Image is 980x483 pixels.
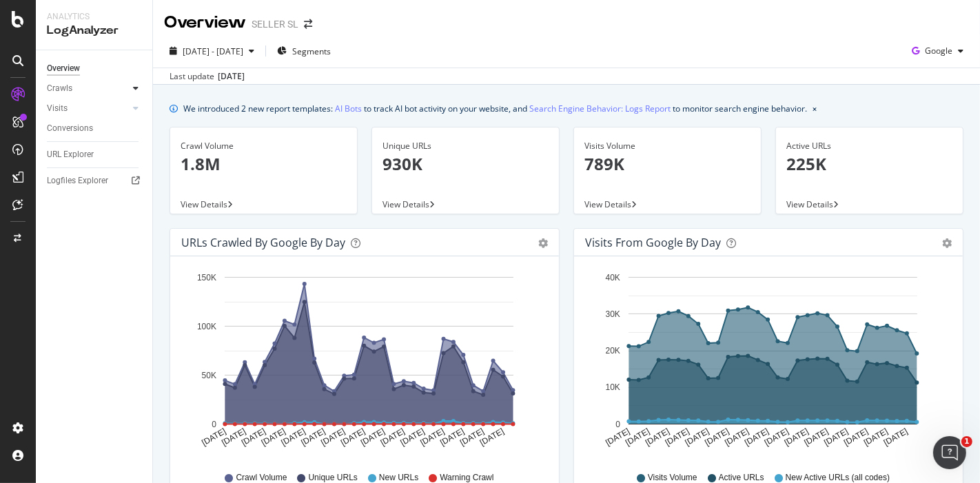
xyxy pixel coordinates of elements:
a: Search Engine Behavior: Logs Report [529,101,671,116]
span: View Details [382,198,429,210]
text: [DATE] [359,427,387,448]
a: Visits [47,101,129,116]
text: [DATE] [763,427,790,448]
div: gear [942,238,952,248]
div: SELLER SL [252,17,298,31]
span: View Details [181,198,227,210]
text: 10K [606,383,620,393]
text: [DATE] [723,427,751,448]
div: URL Explorer [47,147,94,162]
text: [DATE] [882,427,910,448]
text: [DATE] [624,427,651,448]
text: [DATE] [822,427,850,448]
text: 150K [197,273,216,282]
text: [DATE] [200,427,227,448]
a: Overview [47,61,143,76]
text: 30K [606,309,620,319]
text: [DATE] [319,427,347,448]
text: [DATE] [220,427,247,448]
div: gear [538,238,548,248]
text: 0 [615,420,620,429]
p: 930K [382,152,549,176]
div: We introduced 2 new report templates: to track AI bot activity on your website, and to monitor se... [183,101,807,116]
div: URLs Crawled by Google by day [181,236,345,249]
span: 1 [961,436,972,447]
div: Visits from Google by day [585,236,721,249]
text: [DATE] [684,427,711,448]
a: Crawls [47,81,129,96]
div: LogAnalyzer [47,23,141,39]
text: [DATE] [842,427,870,448]
iframe: Intercom live chat [933,436,966,469]
p: 789K [584,152,751,176]
text: [DATE] [438,427,466,448]
div: Analytics [47,11,141,23]
div: Crawls [47,81,72,96]
text: [DATE] [240,427,267,448]
div: Conversions [47,121,93,136]
div: Unique URLs [382,140,549,152]
text: [DATE] [339,427,367,448]
div: Logfiles Explorer [47,174,108,188]
button: close banner [809,99,820,119]
text: [DATE] [862,427,890,448]
p: 1.8M [181,152,347,176]
text: [DATE] [399,427,427,448]
svg: A chart. [585,267,946,459]
div: Overview [164,11,246,34]
text: [DATE] [743,427,770,448]
text: [DATE] [704,427,731,448]
button: Segments [272,40,336,62]
text: 40K [606,273,620,282]
a: Logfiles Explorer [47,174,143,188]
text: [DATE] [379,427,407,448]
div: Crawl Volume [181,140,347,152]
text: [DATE] [803,427,830,448]
text: 100K [197,322,216,331]
text: [DATE] [458,427,486,448]
span: Segments [292,45,331,57]
div: Visits Volume [584,140,751,152]
a: URL Explorer [47,147,143,162]
text: [DATE] [300,427,327,448]
div: Overview [47,61,80,76]
span: Google [925,45,952,56]
div: [DATE] [218,70,245,83]
div: arrow-right-arrow-left [304,19,312,29]
text: [DATE] [418,427,446,448]
span: [DATE] - [DATE] [183,45,243,57]
text: 0 [212,420,216,429]
div: Active URLs [786,140,952,152]
text: [DATE] [783,427,810,448]
div: Last update [170,70,245,83]
text: [DATE] [478,427,506,448]
a: AI Bots [335,101,362,116]
button: [DATE] - [DATE] [164,40,260,62]
text: [DATE] [280,427,307,448]
text: [DATE] [260,427,287,448]
button: Google [906,40,969,62]
p: 225K [786,152,952,176]
span: View Details [584,198,631,210]
text: [DATE] [604,427,631,448]
svg: A chart. [181,267,542,459]
div: Visits [47,101,68,116]
span: View Details [786,198,833,210]
text: [DATE] [664,427,691,448]
div: info banner [170,101,963,116]
text: [DATE] [644,427,671,448]
a: Conversions [47,121,143,136]
text: 50K [202,371,216,380]
text: 20K [606,346,620,356]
